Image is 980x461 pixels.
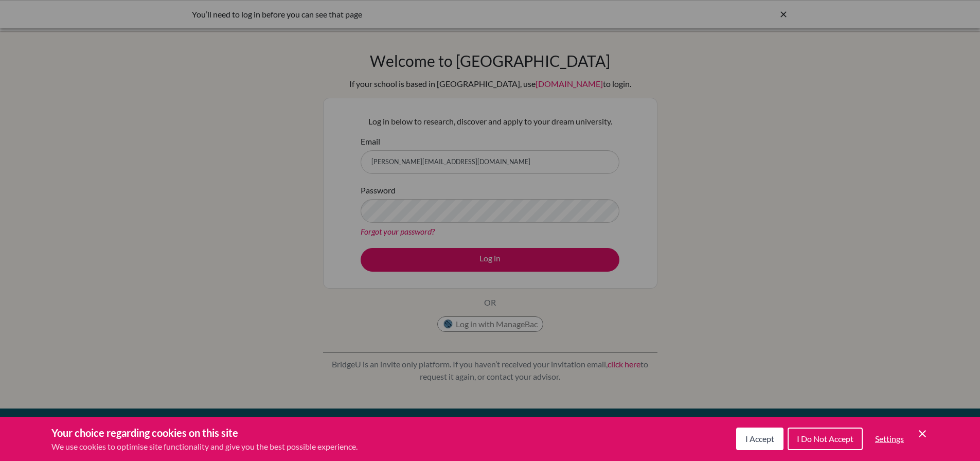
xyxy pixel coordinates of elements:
span: I Accept [745,434,774,444]
button: I Accept [736,428,783,450]
span: I Do Not Accept [797,434,853,444]
h3: Your choice regarding cookies on this site [51,425,358,440]
button: Save and close [916,428,929,440]
span: Settings [875,434,904,444]
button: Settings [867,429,912,449]
p: We use cookies to optimise site functionality and give you the best possible experience. [51,440,358,453]
button: I Do Not Accept [788,428,863,450]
